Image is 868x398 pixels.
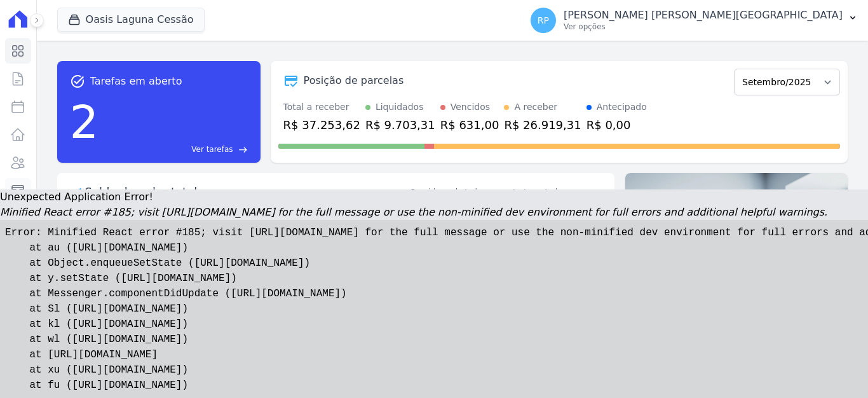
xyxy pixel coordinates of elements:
span: RP [538,16,549,25]
div: 2 [70,89,99,155]
div: A receber [514,100,557,114]
a: Ver tarefas east [104,144,247,155]
p: Ver opções [564,22,843,32]
div: R$ 37.253,62 [283,116,360,134]
div: Antecipado [597,100,647,114]
div: R$ 0,00 [587,116,647,134]
span: Tarefas em aberto [90,74,182,89]
span: task_alt [70,74,85,89]
div: Total a receber [283,100,360,114]
span: Ver tarefas [191,144,233,155]
div: Saldo devedor total [85,183,407,200]
div: R$ 631,00 [440,116,499,134]
div: Liquidados [376,100,424,114]
div: R$ 26.919,31 [504,116,581,134]
span: east [238,145,248,154]
div: Vencidos [451,100,490,114]
div: Posição de parcelas [304,73,404,88]
div: R$ 9.703,31 [365,116,435,134]
p: [PERSON_NAME] [PERSON_NAME][GEOGRAPHIC_DATA] [564,9,843,22]
div: Considerando todos os contratos e todos os meses [410,186,604,198]
button: RP [PERSON_NAME] [PERSON_NAME][GEOGRAPHIC_DATA] Ver opções [520,3,868,38]
button: Oasis Laguna Cessão [57,8,205,32]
